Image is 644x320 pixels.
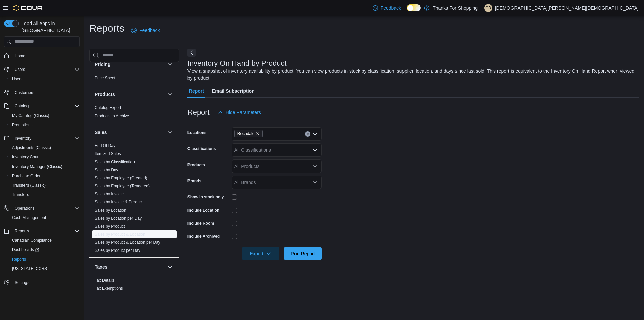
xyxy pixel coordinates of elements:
[9,265,80,273] span: Washington CCRS
[95,61,165,68] button: Pricing
[12,65,28,74] button: Users
[95,176,147,180] a: Sales by Employee (Created)
[12,134,80,142] span: Inventory
[1,65,83,74] button: Users
[433,4,478,12] p: Thanks For Shopping
[95,240,160,245] a: Sales by Product & Location per Day
[291,250,315,257] span: Run Report
[166,263,174,271] button: Taxes
[9,246,42,254] a: Dashboards
[1,277,83,287] button: Settings
[9,172,80,180] span: Purchase Orders
[212,84,255,98] span: Email Subscription
[9,172,45,180] a: Purchase Orders
[7,74,83,84] button: Users
[7,120,83,130] button: Promotions
[12,145,51,150] span: Adjustments (Classic)
[187,59,287,67] h3: Inventory On Hand by Product
[12,227,80,235] span: Reports
[95,105,121,110] a: Catalog Export
[7,264,83,273] button: [US_STATE] CCRS
[7,181,83,190] button: Transfers (Classic)
[95,113,129,118] a: Products to Archive
[95,286,123,291] span: Tax Exemptions
[95,286,123,291] a: Tax Exemptions
[95,224,125,229] span: Sales by Product
[12,227,32,235] button: Reports
[12,257,26,262] span: Reports
[128,24,162,37] a: Feedback
[166,90,174,98] button: Products
[9,246,80,254] span: Dashboards
[95,159,135,164] a: Sales by Classification
[95,278,114,283] span: Tax Details
[407,4,421,11] input: Dark Mode
[12,122,33,128] span: Promotions
[1,226,83,236] button: Reports
[187,208,219,213] label: Include Location
[187,178,201,184] label: Brands
[15,205,35,211] span: Operations
[480,4,482,12] p: |
[95,240,160,245] span: Sales by Product & Location per Day
[15,136,31,141] span: Inventory
[139,27,160,34] span: Feedback
[15,280,29,285] span: Settings
[187,49,196,57] button: Next
[12,183,46,188] span: Transfers (Classic)
[312,164,318,169] button: Open list of options
[484,4,492,12] div: Christian Bishop
[12,65,80,74] span: Users
[9,255,29,263] a: Reports
[12,278,80,286] span: Settings
[9,191,80,199] span: Transfers
[9,214,80,222] span: Cash Management
[187,67,635,82] div: View a snapshot of inventory availability by product. You can view products in stock by classific...
[12,247,39,253] span: Dashboards
[7,255,83,264] button: Reports
[95,143,115,148] a: End Of Day
[89,74,179,85] div: Pricing
[166,60,174,68] button: Pricing
[89,142,179,257] div: Sales
[7,171,83,181] button: Purchase Orders
[187,194,224,200] label: Show in stock only
[95,208,126,213] a: Sales by Location
[95,183,150,189] span: Sales by Employee (Tendered)
[95,248,140,253] span: Sales by Product per Day
[95,278,114,283] a: Tax Details
[95,264,108,270] h3: Taxes
[89,21,124,35] h1: Reports
[95,167,118,173] span: Sales by Day
[12,266,47,271] span: [US_STATE] CCRS
[95,91,165,98] button: Products
[12,204,37,212] button: Operations
[12,102,80,110] span: Catalog
[12,192,29,197] span: Transfers
[95,61,110,68] h3: Pricing
[12,154,41,160] span: Inventory Count
[9,163,80,171] span: Inventory Manager (Classic)
[7,162,83,171] button: Inventory Manager (Classic)
[95,151,121,156] span: Itemized Sales
[95,208,126,213] span: Sales by Location
[95,113,129,119] span: Products to Archive
[95,191,124,197] span: Sales by Invoice
[1,203,83,213] button: Operations
[15,103,29,109] span: Catalog
[284,247,322,260] button: Run Report
[9,255,80,263] span: Reports
[12,113,49,118] span: My Catalog (Classic)
[189,84,204,98] span: Report
[95,216,142,221] a: Sales by Location per Day
[187,130,207,135] label: Locations
[19,20,80,34] span: Load All Apps in [GEOGRAPHIC_DATA]
[1,51,83,61] button: Home
[12,279,32,287] a: Settings
[9,191,32,199] a: Transfers
[95,216,142,221] span: Sales by Location per Day
[7,152,83,162] button: Inventory Count
[12,102,31,110] button: Catalog
[1,101,83,111] button: Catalog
